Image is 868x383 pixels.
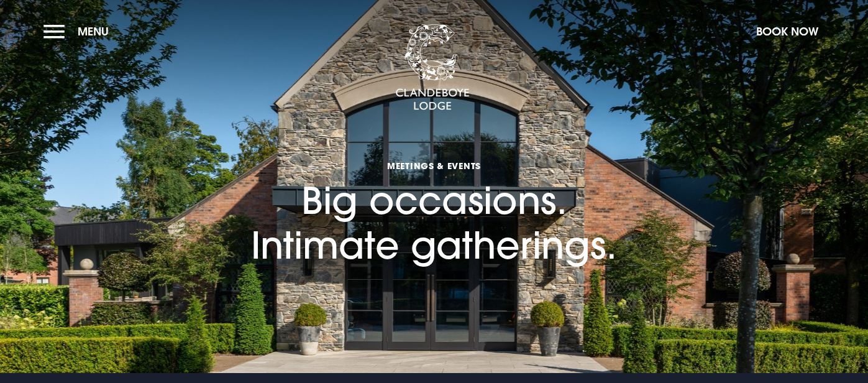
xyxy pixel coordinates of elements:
[251,112,617,267] h1: Big occasions. Intimate gatherings.
[750,18,825,45] button: Book Now
[251,160,617,172] span: Meetings & Events
[78,24,109,39] span: Menu
[395,24,470,111] img: Clandeboye Lodge
[43,18,115,45] button: Menu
